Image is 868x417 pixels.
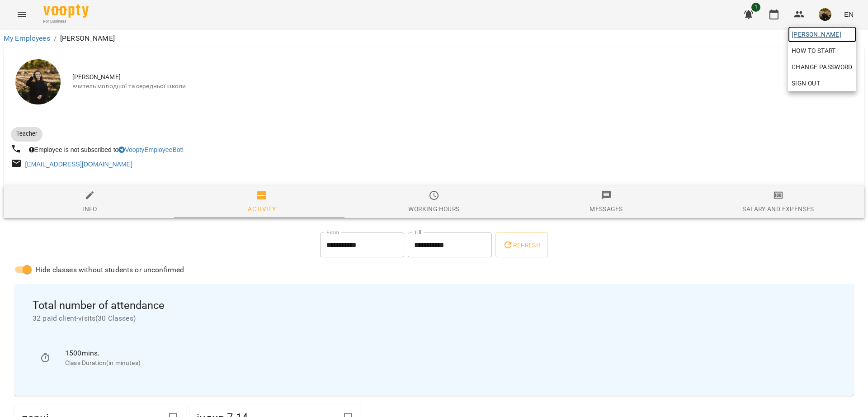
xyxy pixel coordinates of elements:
[788,26,856,43] a: [PERSON_NAME]
[792,78,820,89] span: Sign Out
[792,45,836,56] span: How to start
[788,59,856,75] a: Change Password
[792,29,853,40] span: [PERSON_NAME]
[788,43,840,59] a: How to start
[792,62,853,72] span: Change Password
[788,75,856,91] button: Sign Out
